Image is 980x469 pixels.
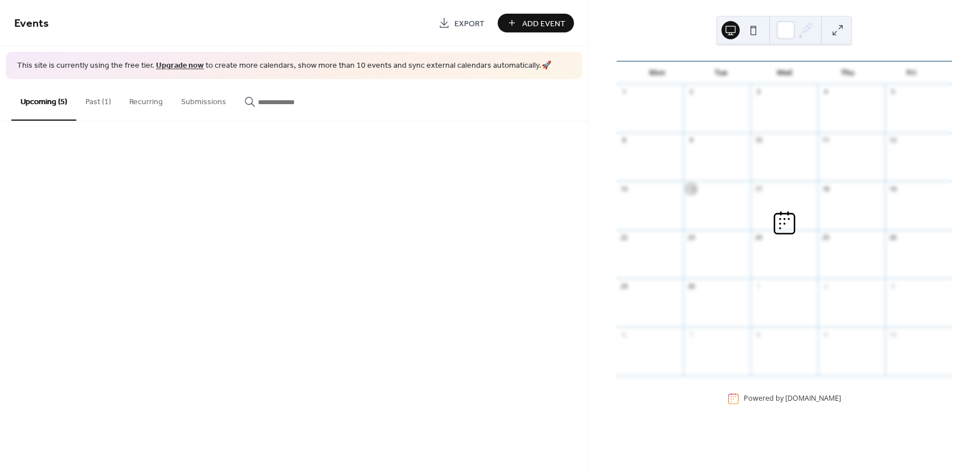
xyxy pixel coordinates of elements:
div: Fri [880,61,943,84]
div: 2 [821,282,830,290]
div: 4 [821,88,830,96]
span: Export [454,18,485,30]
button: Submissions [172,79,235,120]
div: 10 [754,136,762,145]
a: Export [430,14,493,32]
button: Recurring [120,79,172,120]
div: 23 [687,233,695,242]
div: 9 [821,330,830,339]
div: 17 [754,184,762,193]
div: 30 [687,282,695,290]
div: 25 [821,233,830,242]
div: 1 [754,282,762,290]
div: 29 [620,282,629,290]
div: 12 [888,136,897,145]
div: 26 [888,233,897,242]
div: 18 [821,184,830,193]
button: Add Event [498,14,574,32]
div: 11 [821,136,830,145]
span: This site is currently using the free tier. to create more calendars, show more than 10 events an... [17,60,551,72]
div: 16 [687,184,695,193]
span: Events [14,13,49,35]
div: Powered by [744,394,841,404]
a: [DOMAIN_NAME] [785,394,841,404]
div: 6 [620,330,629,339]
div: 5 [888,88,897,96]
button: Upcoming (5) [11,79,76,121]
div: 10 [888,330,897,339]
div: Thu [816,61,879,84]
div: 3 [754,88,762,96]
div: Tue [689,61,752,84]
div: 7 [687,330,695,339]
div: 19 [888,184,897,193]
div: 9 [687,136,695,145]
div: 1 [620,88,629,96]
a: Upgrade now [156,58,204,73]
div: Wed [753,61,816,84]
div: 8 [754,330,762,339]
span: Add Event [522,18,565,30]
div: 24 [754,233,762,242]
div: Mon [626,61,689,84]
div: 2 [687,88,695,96]
div: 22 [620,233,629,242]
div: 3 [888,282,897,290]
div: 15 [620,184,629,193]
div: 8 [620,136,629,145]
button: Past (1) [76,79,120,120]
